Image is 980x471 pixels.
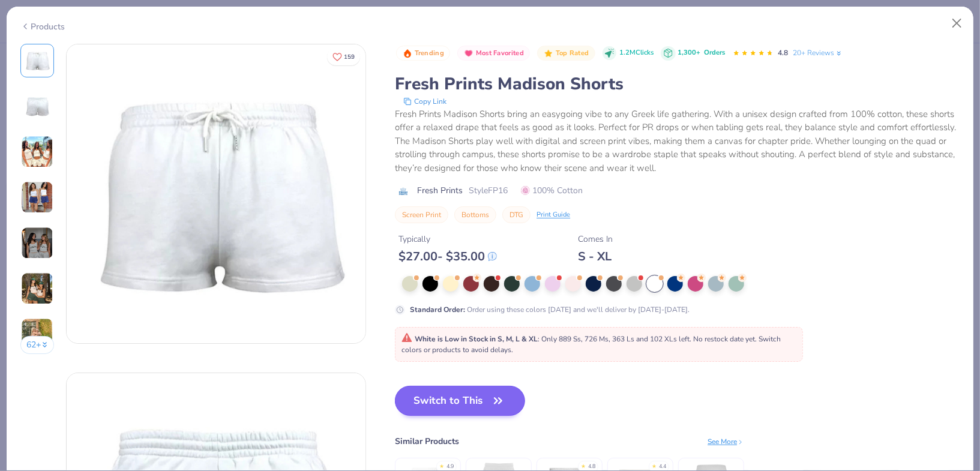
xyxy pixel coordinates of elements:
div: Typically [398,233,497,245]
div: 4.4 [659,463,666,471]
a: 20+ Reviews [793,47,843,58]
img: Top Rated sort [544,49,553,58]
span: Trending [415,50,444,56]
span: Fresh Prints [417,184,463,197]
span: 1.2M Clicks [619,48,654,58]
img: Most Favorited sort [464,49,473,58]
button: Screen Print [395,206,448,223]
img: Front [67,44,365,343]
div: $ 27.00 - $ 35.00 [398,249,497,264]
img: Front [23,46,52,75]
span: 100% Cotton [521,184,583,197]
div: Print Guide [537,210,570,220]
span: : Only 889 Ss, 726 Ms, 363 Ls and 102 XLs left. No restock date yet. Switch colors or products to... [401,334,781,355]
img: Trending sort [403,49,412,58]
img: User generated content [21,227,53,259]
strong: Standard Order : [410,305,465,314]
span: Orders [705,48,726,57]
div: 1,300+ [678,48,726,58]
button: Badge Button [396,46,450,61]
button: Switch to This [395,386,525,416]
div: See More [708,436,744,447]
div: 4.8 [588,463,595,471]
div: ★ [439,463,444,467]
img: Back [23,92,52,121]
div: Similar Products [395,435,459,448]
div: ★ [581,463,586,467]
img: User generated content [21,181,53,214]
span: Top Rated [556,50,589,56]
div: S - XL [578,249,613,264]
div: ★ [652,463,657,467]
div: Fresh Prints Madison Shorts [395,73,960,95]
div: Fresh Prints Madison Shorts bring an easygoing vibe to any Greek life gathering. With a unisex de... [395,107,960,175]
button: 62+ [20,336,55,354]
button: Badge Button [457,46,530,61]
img: User generated content [21,318,53,350]
span: 4.8 [778,48,789,58]
button: Close [946,12,969,35]
img: User generated content [21,272,53,305]
strong: White is Low in Stock in S, M, L & XL [415,334,538,344]
img: brand logo [395,187,411,196]
img: User generated content [21,136,53,168]
button: DTG [502,206,531,223]
span: Style FP16 [469,184,508,197]
div: Products [20,20,65,33]
button: copy to clipboard [400,95,450,107]
span: 159 [344,54,355,60]
div: 4.9 [446,463,454,471]
span: Most Favorited [476,50,524,56]
div: Comes In [578,233,613,245]
button: Like [327,48,360,65]
button: Badge Button [537,46,595,61]
button: Bottoms [454,206,496,223]
div: 4.8 Stars [733,44,774,63]
div: Order using these colors [DATE] and we'll deliver by [DATE]-[DATE]. [410,304,690,315]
